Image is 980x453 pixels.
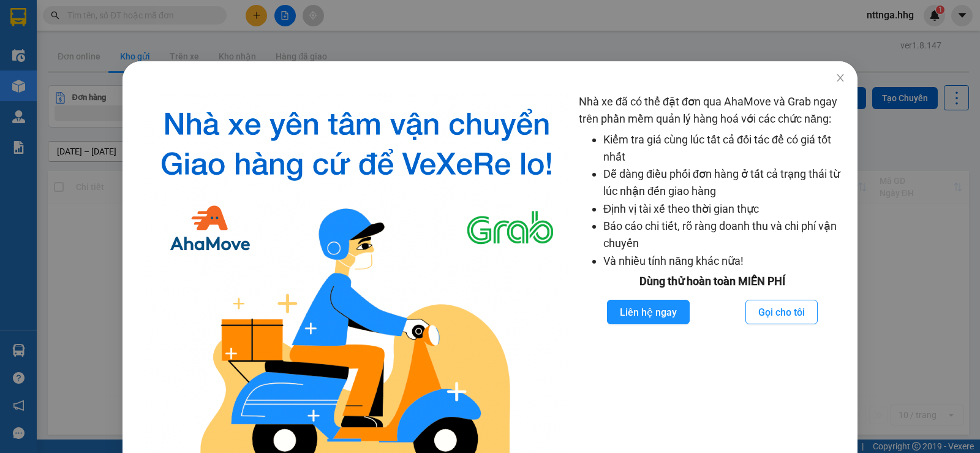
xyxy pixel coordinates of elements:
[603,131,845,166] li: Kiểm tra giá cùng lúc tất cả đối tác để có giá tốt nhất
[579,273,845,290] div: Dùng thử hoàn toàn MIỄN PHÍ
[603,218,845,253] li: Báo cáo chi tiết, rõ ràng doanh thu và chi phí vận chuyển
[603,200,845,218] li: Định vị tài xế theo thời gian thực
[603,166,845,200] li: Dễ dàng điều phối đơn hàng ở tất cả trạng thái từ lúc nhận đến giao hàng
[603,253,845,270] li: Và nhiều tính năng khác nữa!
[607,300,690,324] button: Liên hệ ngay
[745,300,818,324] button: Gọi cho tôi
[835,73,845,83] span: close
[823,61,858,96] button: Close
[620,305,677,320] span: Liên hệ ngay
[758,305,805,320] span: Gọi cho tôi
